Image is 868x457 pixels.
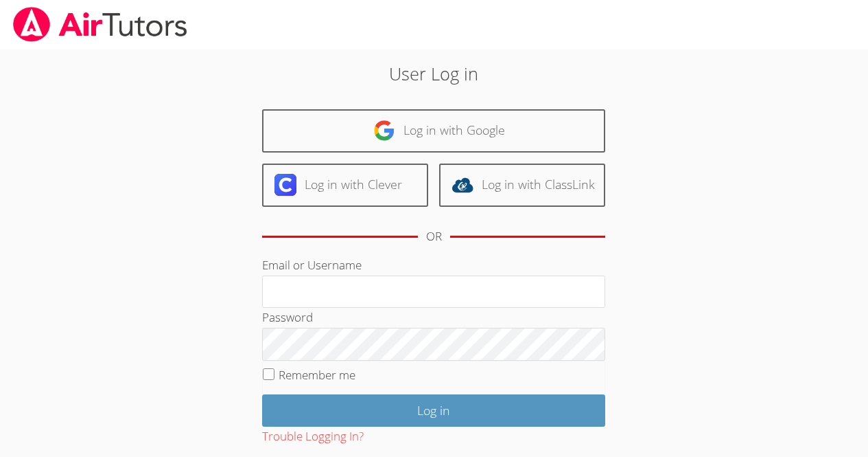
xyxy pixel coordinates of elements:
input: Log in [262,394,605,427]
div: OR [426,227,442,247]
h2: User Log in [200,60,668,87]
img: google-logo-50288ca7cdecda66e5e0955fdab243c47b7ad437acaf1139b6f446037453330a.svg [373,120,395,142]
a: Log in with ClassLink [439,164,605,207]
button: Trouble Logging In? [262,427,364,447]
a: Log in with Clever [262,164,428,207]
img: classlink-logo-d6bb404cc1216ec64c9a2012d9dc4662098be43eaf13dc465df04b49fa7ab582.svg [451,174,473,196]
label: Email or Username [262,257,362,273]
img: airtutors_banner-c4298cdbf04f3fff15de1276eac7730deb9818008684d7c2e4769d2f7ddbe033.png [12,7,189,42]
img: clever-logo-6eab21bc6e7a338710f1a6ff85c0baf02591cd810cc4098c63d3a4b26e2feb20.svg [274,174,296,196]
label: Remember me [279,367,355,383]
label: Password [262,309,313,325]
a: Log in with Google [262,109,605,153]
